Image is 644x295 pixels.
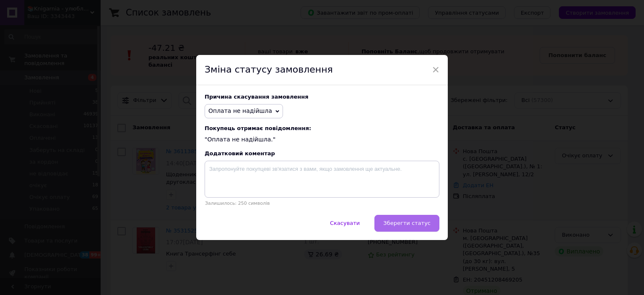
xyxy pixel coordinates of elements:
[208,107,272,114] span: Оплата не надійшла
[205,150,439,157] div: Додатковий коментар
[383,220,431,226] span: Зберегти статус
[330,220,360,226] span: Скасувати
[432,63,439,77] span: ×
[196,55,448,85] div: Зміна статусу замовлення
[205,94,439,100] div: Причина скасування замовлення
[205,201,439,206] p: Залишилось: 250 символів
[374,215,439,232] button: Зберегти статус
[205,125,439,144] div: "Оплата не надійшла."
[205,125,439,131] span: Покупець отримає повідомлення:
[321,215,369,232] button: Скасувати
